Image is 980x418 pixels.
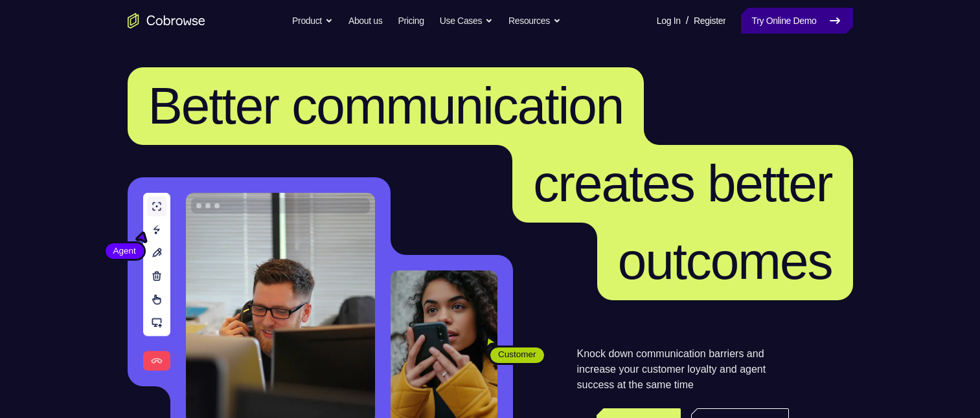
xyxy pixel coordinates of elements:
span: creates better [533,155,832,212]
span: / [686,13,689,28]
a: Go to the home page [128,13,205,28]
button: Resources [508,8,561,34]
span: outcomes [618,232,832,290]
button: Product [292,8,333,34]
span: Better communication [148,77,624,135]
a: Pricing [398,8,424,34]
button: Use Cases [440,8,493,34]
a: Try Online Demo [741,8,852,34]
p: Knock down communication barriers and increase your customer loyalty and agent success at the sam... [577,346,789,393]
a: Register [694,8,725,34]
a: About us [348,8,382,34]
a: Log In [657,8,681,34]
